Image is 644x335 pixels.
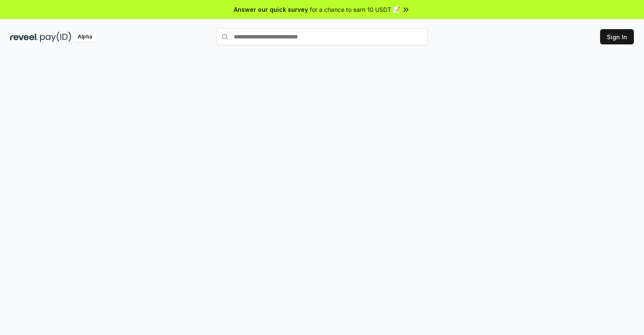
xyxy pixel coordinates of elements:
[600,29,634,44] button: Sign In
[73,32,97,42] div: Alpha
[40,32,71,42] img: pay_id
[310,5,400,14] span: for a chance to earn 10 USDT 📝
[234,5,308,14] span: Answer our quick survey
[10,32,38,42] img: reveel_dark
